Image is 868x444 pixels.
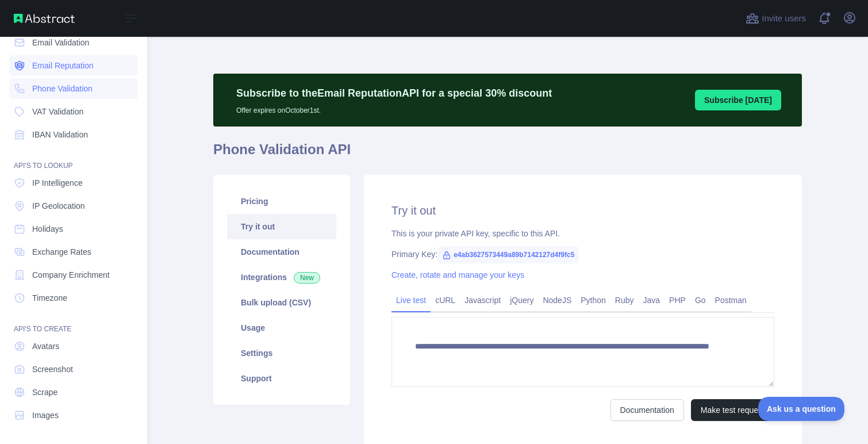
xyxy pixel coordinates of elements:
button: Make test request [691,399,774,421]
div: Primary Key: [391,248,774,260]
a: Postman [710,291,751,309]
a: Support [227,366,336,391]
h2: Try it out [391,202,774,219]
span: New [294,272,320,284]
span: Scrape [32,386,57,398]
a: Integrations New [227,265,336,290]
a: Scrape [9,382,138,403]
a: Company Enrichment [9,265,138,285]
span: IBAN Validation [32,129,88,140]
a: Documentation [610,399,684,421]
a: Live test [391,291,431,309]
a: Timezone [9,288,138,308]
a: Go [690,291,710,309]
span: IP Intelligence [32,177,83,189]
a: NodeJS [538,291,576,309]
a: Screenshot [9,359,138,380]
a: IBAN Validation [9,124,138,145]
span: Screenshot [32,363,73,375]
span: VAT Validation [32,106,83,117]
a: Pricing [227,189,336,214]
a: Images [9,405,138,426]
a: Bulk upload (CSV) [227,290,336,315]
div: API'S TO CREATE [9,311,138,334]
a: Phone Validation [9,78,138,99]
a: PHP [665,291,690,309]
span: Invite users [762,12,806,25]
span: Exchange Rates [32,246,91,258]
a: cURL [431,291,460,309]
span: Email Validation [32,37,89,48]
a: Holidays [9,219,138,239]
button: Invite users [743,9,808,28]
span: Phone Validation [32,83,93,94]
span: Email Reputation [32,60,94,71]
a: IP Geolocation [9,196,138,216]
a: Javascript [460,291,505,309]
a: Java [639,291,665,309]
span: Timezone [32,292,67,304]
span: Company Enrichment [32,269,110,281]
iframe: Toggle Customer Support [758,397,845,421]
span: Images [32,409,59,421]
a: Python [576,291,610,309]
span: Holidays [32,223,63,235]
a: Try it out [227,214,336,239]
a: jQuery [505,291,538,309]
a: Email Validation [9,32,138,53]
button: Subscribe [DATE] [695,90,781,110]
a: Settings [227,340,336,366]
a: Create, rotate and manage your keys [391,270,524,280]
a: Avatars [9,336,138,357]
div: API'S TO LOOKUP [9,147,138,170]
a: Exchange Rates [9,242,138,262]
a: Documentation [227,239,336,265]
a: Ruby [610,291,639,309]
span: Avatars [32,340,59,352]
img: Abstract API [14,14,75,23]
p: Subscribe to the Email Reputation API for a special 30 % discount [236,85,552,101]
a: IP Intelligence [9,173,138,193]
a: VAT Validation [9,101,138,122]
h1: Phone Validation API [213,140,802,168]
span: IP Geolocation [32,200,85,212]
span: e4ab3627573449a89b7142127d4f9fc5 [437,246,579,263]
div: This is your private API key, specific to this API. [391,228,774,239]
a: Usage [227,315,336,340]
a: Email Reputation [9,55,138,76]
p: Offer expires on October 1st. [236,101,552,115]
